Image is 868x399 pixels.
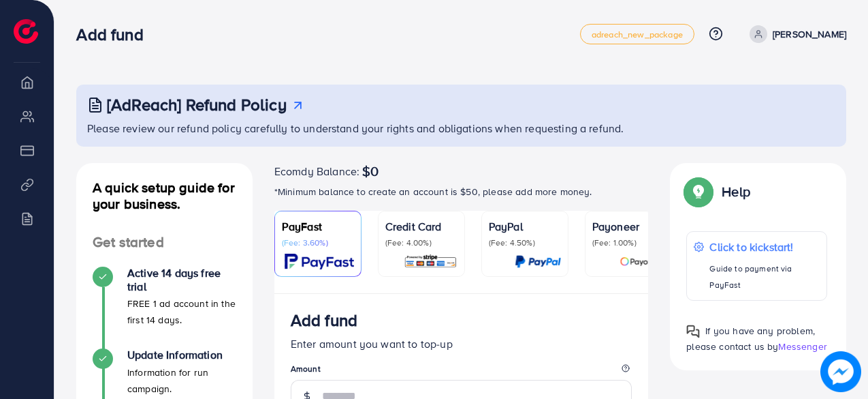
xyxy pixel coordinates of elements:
a: adreach_new_package [580,24,694,44]
span: Messenger [778,340,826,353]
img: card [404,254,457,269]
legend: Amount [291,363,632,380]
span: adreach_new_package [592,30,683,39]
p: (Fee: 4.50%) [489,237,561,248]
p: Payoneer [592,218,664,235]
p: *Minimum balance to create an account is $50, please add more money. [274,183,649,200]
img: card [515,254,561,269]
img: image [820,351,861,392]
h4: A quick setup guide for your business. [76,179,253,212]
p: [PERSON_NAME] [773,26,846,42]
li: Active 14 days free trial [76,267,253,349]
p: Enter amount you want to top-up [291,336,632,352]
h3: [AdReach] Refund Policy [107,95,287,115]
span: $0 [362,163,379,179]
span: If you have any problem, please contact us by [686,324,815,353]
p: Guide to payment via PayFast [709,261,820,293]
h3: Add fund [291,310,357,330]
p: PayFast [282,218,354,235]
p: Click to kickstart! [709,239,820,255]
p: (Fee: 1.00%) [592,237,664,248]
p: FREE 1 ad account in the first 14 days. [127,295,236,328]
img: Popup guide [686,179,711,204]
img: logo [14,19,38,44]
img: Popup guide [686,325,700,338]
p: (Fee: 3.60%) [282,237,354,248]
span: Ecomdy Balance: [274,163,359,179]
p: Information for run campaign. [127,364,236,397]
p: Help [722,183,750,200]
h3: Add fund [76,25,154,44]
p: (Fee: 4.00%) [385,237,457,248]
p: PayPal [489,218,561,235]
h4: Update Information [127,349,236,361]
p: Please review our refund policy carefully to understand your rights and obligations when requesti... [87,120,838,136]
img: card [285,254,354,269]
a: [PERSON_NAME] [744,25,846,43]
p: Credit Card [385,218,457,235]
h4: Active 14 days free trial [127,267,236,293]
h4: Get started [76,234,253,251]
img: card [620,254,664,269]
